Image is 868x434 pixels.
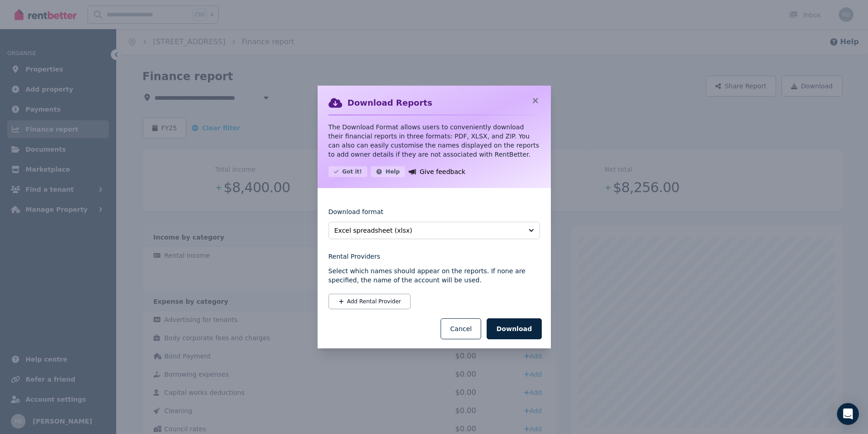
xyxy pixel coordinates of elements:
[837,403,859,425] div: Open Intercom Messenger
[329,252,540,261] legend: Rental Providers
[409,166,465,177] a: Give feedback
[334,226,521,235] span: Excel spreadsheet (xlsx)
[329,166,368,177] button: Got it!
[487,318,541,339] button: Download
[348,97,432,109] h2: Download Reports
[371,166,405,177] button: Help
[329,266,540,285] p: Select which names should appear on the reports. If none are specified, the name of the account w...
[329,294,411,309] button: Add Rental Provider
[329,207,384,222] label: Download format
[441,318,481,339] button: Cancel
[329,123,540,159] p: The Download Format allows users to conveniently download their financial reports in three format...
[329,222,540,239] button: Excel spreadsheet (xlsx)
